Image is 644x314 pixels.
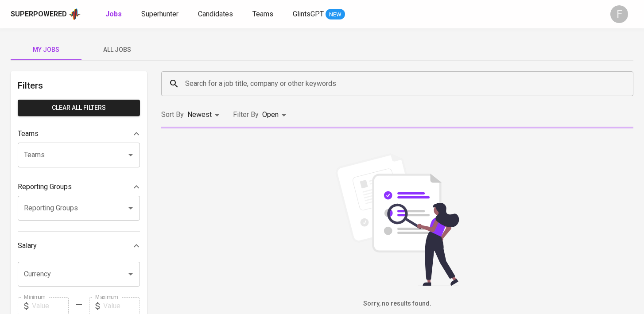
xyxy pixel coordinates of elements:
[124,149,137,161] button: Open
[161,109,184,120] p: Sort By
[11,9,67,19] div: Superpowered
[105,10,122,18] b: Jobs
[18,128,39,139] p: Teams
[105,9,124,20] a: Jobs
[18,125,140,143] div: Teams
[252,10,273,18] span: Teams
[87,44,147,55] span: All Jobs
[141,10,178,18] span: Superhunter
[18,240,37,251] p: Salary
[18,78,140,93] h6: Filters
[18,178,140,196] div: Reporting Groups
[252,9,275,20] a: Teams
[161,299,633,309] h6: Sorry, no results found.
[18,100,140,116] button: Clear All filters
[293,10,324,18] span: GlintsGPT
[124,202,137,214] button: Open
[262,110,279,119] span: Open
[11,8,81,21] a: Superpoweredapp logo
[331,153,464,286] img: file_searching.svg
[293,9,345,20] a: GlintsGPT NEW
[141,9,180,20] a: Superhunter
[610,5,628,23] div: F
[18,182,72,192] p: Reporting Groups
[18,237,140,255] div: Salary
[124,268,137,280] button: Open
[198,10,233,18] span: Candidates
[16,44,76,55] span: My Jobs
[262,107,289,123] div: Open
[25,102,133,113] span: Clear All filters
[198,9,235,20] a: Candidates
[233,109,259,120] p: Filter By
[69,8,81,21] img: app logo
[187,107,222,123] div: Newest
[326,10,345,19] span: NEW
[187,109,212,120] p: Newest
